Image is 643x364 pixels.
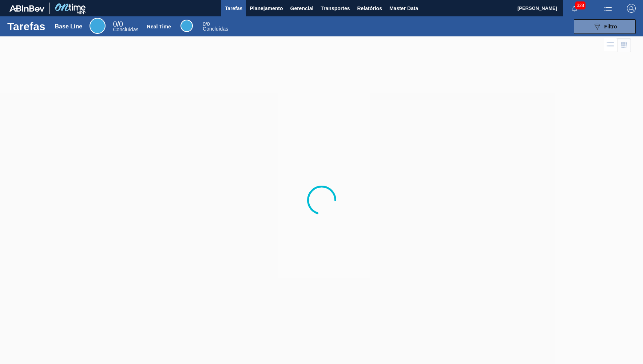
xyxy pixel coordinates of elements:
[290,4,314,13] span: Gerencial
[575,1,586,9] span: 328
[604,24,617,29] span: Filtro
[627,4,636,13] img: Logout
[147,24,171,29] div: Real Time
[604,4,612,13] img: userActions
[574,19,636,34] button: Filtro
[7,22,45,31] h1: Tarefas
[113,21,138,32] div: Base Line
[250,4,283,13] span: Planejamento
[357,4,382,13] span: Relatórios
[389,4,418,13] span: Master Data
[90,18,106,34] div: Base Line
[321,4,350,13] span: Transportes
[55,23,83,30] div: Base Line
[225,4,243,13] span: Tarefas
[563,3,586,13] button: Notificações
[203,21,206,27] span: 0
[9,5,44,12] img: TNhmsLtSVTkK8tSr43FrP2fwEKptu5GPRR3wAAAABJRU5ErkJggg==
[203,21,210,27] span: / 0
[113,27,138,32] span: Concluídas
[203,26,228,32] span: Concluídas
[180,20,193,32] div: Real Time
[203,22,228,31] div: Real Time
[113,20,123,28] span: / 0
[113,20,117,28] span: 0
